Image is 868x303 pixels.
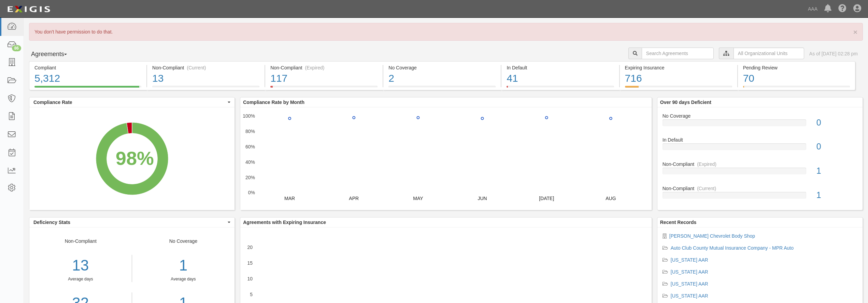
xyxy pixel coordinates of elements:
div: 70 [743,71,850,86]
div: Average days [137,276,230,282]
div: 716 [625,71,732,86]
a: [US_STATE] AAR [671,269,708,275]
div: 13 [152,71,259,86]
div: 1 [811,165,863,177]
div: Non-Compliant [657,185,863,192]
button: Close [853,28,857,36]
div: 5,312 [34,71,141,86]
div: (Expired) [305,64,325,71]
span: × [853,28,857,36]
div: Non-Compliant (Current) [152,64,259,71]
a: Non-Compliant(Expired)1 [663,161,857,185]
input: All Organizational Units [734,48,804,59]
button: Deficiency Stats [29,218,234,227]
div: Average days [29,276,132,282]
text: MAY [413,196,424,201]
text: [DATE] [539,196,554,201]
div: (Current) [187,64,206,71]
text: MAR [284,196,295,201]
div: Pending Review [743,64,850,71]
b: Over 90 days Deficient [660,100,711,105]
a: No Coverage0 [663,113,857,137]
a: Non-Compliant(Current)13 [147,86,265,91]
a: Expiring Insurance716 [620,86,737,91]
img: logo-5460c22ac91f19d4615b14bd174203de0afe785f0fc80cf4dbbc73dc1793850b.png [5,3,52,15]
div: Compliant [34,64,141,71]
text: JUN [478,196,487,201]
div: 1 [811,189,863,201]
input: Search Agreements [642,48,714,59]
div: 41 [507,71,614,86]
div: Expiring Insurance [625,64,732,71]
div: In Default [507,64,614,71]
div: 2 [388,71,496,86]
div: 13 [29,255,132,276]
text: 40% [245,159,255,165]
button: Agreements [29,48,80,61]
a: No Coverage2 [383,86,501,91]
div: In Default [657,136,863,143]
a: Pending Review70 [738,86,855,91]
a: Non-Compliant(Expired)117 [265,86,383,91]
a: [US_STATE] AAR [671,293,708,299]
a: [PERSON_NAME] Chevrolet Body Shop [669,233,755,239]
svg: A chart. [29,107,234,210]
span: Compliance Rate [33,99,226,106]
text: 100% [243,113,255,119]
text: 20% [245,174,255,180]
div: 117 [270,71,378,86]
a: Non-Compliant(Current)1 [663,185,857,204]
text: 60% [245,144,255,149]
text: 20 [247,245,253,250]
a: AAA [805,2,821,16]
div: 0 [811,141,863,153]
text: AUG [606,196,616,201]
div: (Expired) [697,161,716,168]
div: As of [DATE] 02:28 pm [809,50,858,57]
div: 98% [116,145,154,172]
div: 1 [137,255,230,276]
b: Agreements with Expiring Insurance [243,220,326,225]
svg: A chart. [240,107,652,210]
div: Non-Compliant (Expired) [270,64,378,71]
div: 0 [811,117,863,129]
div: No Coverage [657,113,863,119]
text: APR [349,196,359,201]
a: In Default0 [663,136,857,161]
b: Compliance Rate by Month [243,100,304,105]
text: 10 [247,276,253,281]
text: 15 [247,260,253,266]
a: [US_STATE] AAR [671,281,708,287]
a: [US_STATE] AAR [671,257,708,263]
div: 86 [12,45,21,51]
button: Compliance Rate [29,97,234,107]
span: Deficiency Stats [33,219,226,226]
text: 80% [245,129,255,134]
div: No Coverage [388,64,496,71]
i: Help Center - Complianz [838,5,846,13]
text: 5 [250,292,253,297]
a: Compliant5,312 [29,86,146,91]
div: Non-Compliant [657,161,863,168]
a: In Default41 [501,86,619,91]
p: You don't have permission to do that. [34,28,857,35]
div: (Current) [697,185,716,192]
a: Auto Club County Mutual Insurance Company - MPR Auto [671,245,794,251]
b: Recent Records [660,220,697,225]
text: 0% [248,190,255,195]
